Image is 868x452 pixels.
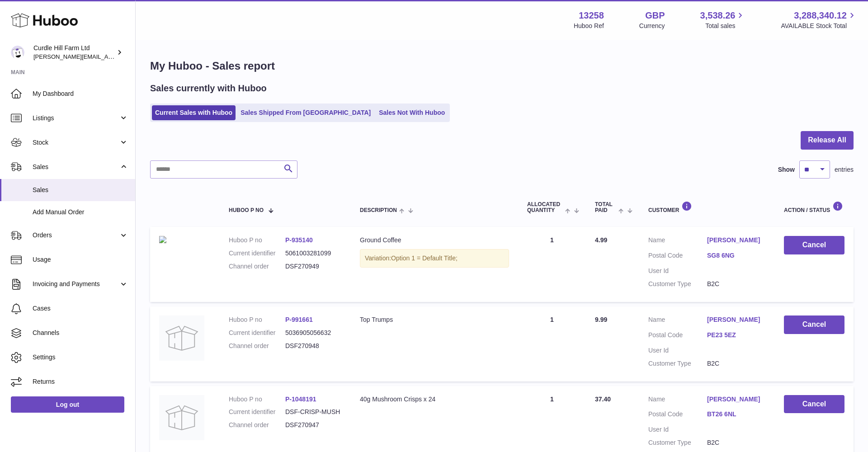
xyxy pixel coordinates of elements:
span: 3,538.26 [700,9,736,22]
img: no-photo.jpg [159,395,204,440]
div: Customer [648,201,766,213]
dt: Postal Code [648,410,707,421]
dt: Channel order [229,421,285,429]
dt: User Id [648,267,707,275]
dd: DSF270949 [285,262,342,271]
dd: 5061003281099 [285,249,342,258]
dd: DSF-CRISP-MUSH [285,408,342,416]
dt: Huboo P no [229,395,285,404]
span: Add Manual Order [33,208,128,217]
span: My Dashboard [33,89,128,98]
dt: Current identifier [229,329,285,337]
a: [PERSON_NAME] [707,236,766,245]
button: Cancel [784,315,844,334]
a: SG8 6NG [707,251,766,260]
a: P-1048191 [285,395,316,403]
dt: Customer Type [648,438,707,447]
span: 9.99 [595,316,607,323]
span: Listings [33,114,119,122]
td: 1 [518,227,586,302]
span: 4.99 [595,236,607,244]
button: Cancel [784,395,844,414]
dt: Current identifier [229,408,285,416]
dt: Name [648,395,707,406]
dd: 5036905056632 [285,329,342,337]
img: EOB_7163EOB.jpg [159,236,166,243]
span: Orders [33,231,119,240]
span: Channels [33,329,128,337]
dt: Name [648,315,707,326]
h1: My Huboo - Sales report [150,59,854,73]
a: [PERSON_NAME] [707,315,766,324]
dt: Customer Type [648,280,707,288]
div: Variation: [360,249,509,268]
span: Option 1 = Default Title; [391,254,458,262]
span: entries [835,165,854,174]
span: Usage [33,255,128,264]
span: Description [360,207,397,213]
span: Settings [33,353,128,362]
div: Action / Status [784,201,844,213]
dt: Channel order [229,342,285,350]
span: Total paid [595,202,616,213]
span: Total sales [705,22,745,30]
a: P-991661 [285,316,313,323]
dt: Current identifier [229,249,285,258]
img: miranda@diddlysquatfarmshop.com [11,46,24,59]
dt: User Id [648,346,707,355]
strong: 13258 [579,9,604,22]
dd: DSF270948 [285,342,342,350]
span: [PERSON_NAME][EMAIL_ADDRESS][DOMAIN_NAME] [33,53,181,60]
div: Curdle Hill Farm Ltd [33,44,115,61]
dt: Huboo P no [229,315,285,324]
dt: Channel order [229,262,285,271]
div: 40g Mushroom Crisps x 24 [360,395,509,404]
a: 3,288,340.12 AVAILABLE Stock Total [781,9,857,30]
span: Sales [33,163,119,171]
dd: B2C [707,438,766,447]
label: Show [778,165,795,174]
span: Sales [33,186,128,194]
dd: B2C [707,280,766,288]
a: Sales Shipped From [GEOGRAPHIC_DATA] [237,105,374,120]
span: 37.40 [595,395,611,403]
div: Huboo Ref [574,22,604,30]
dd: B2C [707,359,766,368]
button: Cancel [784,236,844,254]
dd: DSF270947 [285,421,342,429]
button: Release All [801,131,854,150]
span: ALLOCATED Quantity [527,202,563,213]
span: Invoicing and Payments [33,280,119,288]
img: no-photo.jpg [159,315,204,361]
dt: Huboo P no [229,236,285,245]
dt: User Id [648,425,707,434]
div: Top Trumps [360,315,509,324]
span: Returns [33,377,128,386]
span: Cases [33,304,128,313]
a: PE23 5EZ [707,331,766,339]
a: Log out [11,396,124,413]
dt: Name [648,236,707,247]
strong: GBP [645,9,665,22]
span: Stock [33,138,119,147]
span: AVAILABLE Stock Total [781,22,857,30]
dt: Postal Code [648,251,707,262]
a: BT26 6NL [707,410,766,419]
a: P-935140 [285,236,313,244]
a: 3,538.26 Total sales [700,9,746,30]
td: 1 [518,306,586,381]
a: Current Sales with Huboo [152,105,236,120]
h2: Sales currently with Huboo [150,82,267,94]
div: Ground Coffee [360,236,509,245]
div: Currency [639,22,665,30]
dt: Customer Type [648,359,707,368]
span: 3,288,340.12 [794,9,847,22]
a: Sales Not With Huboo [376,105,448,120]
dt: Postal Code [648,331,707,342]
span: Huboo P no [229,207,264,213]
a: [PERSON_NAME] [707,395,766,404]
